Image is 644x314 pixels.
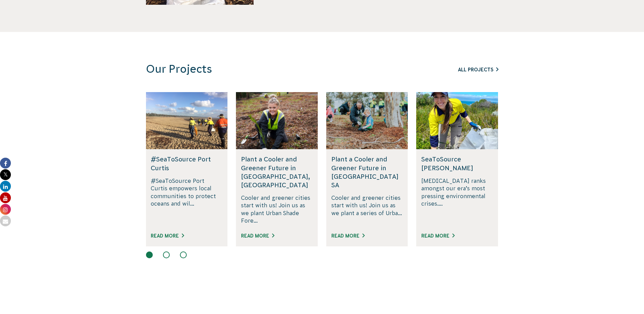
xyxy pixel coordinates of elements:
h5: SeaToSource [PERSON_NAME] [421,155,493,172]
a: Read More [241,233,274,239]
a: Read More [421,233,455,239]
h5: Plant a Cooler and Greener Future in [GEOGRAPHIC_DATA] SA [331,155,403,189]
a: Read More [331,233,365,239]
p: #SeaToSource Port Curtis empowers local communities to protect oceans and wil... [151,177,222,225]
a: All Projects [458,67,498,72]
h3: Our Projects [146,63,407,76]
h5: Plant a Cooler and Greener Future in [GEOGRAPHIC_DATA], [GEOGRAPHIC_DATA] [241,155,313,189]
h5: #SeaToSource Port Curtis [151,155,222,172]
p: Cooler and greener cities start with us! Join us as we plant Urban Shade Fore... [241,194,313,225]
a: Read More [151,233,184,239]
p: Cooler and greener cities start with us! Join us as we plant a series of Urba... [331,194,403,225]
p: [MEDICAL_DATA] ranks amongst our era’s most pressing environmental crises.... [421,177,493,225]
